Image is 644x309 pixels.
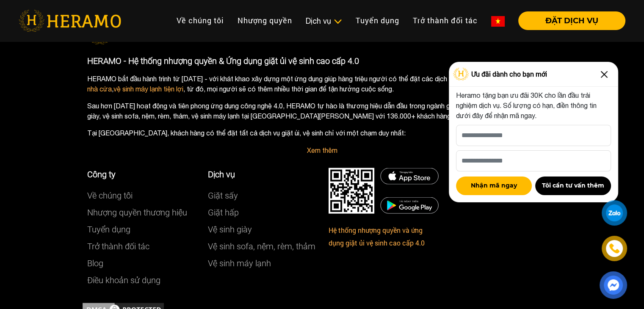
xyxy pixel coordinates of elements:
button: Tôi cần tư vấn thêm [535,177,611,195]
img: phone-icon [610,244,619,253]
a: Giặt hấp [208,207,239,218]
img: Close [597,68,611,81]
a: Trở thành đối tác [406,11,484,30]
img: DMCA.com Protection Status [380,197,439,214]
a: Giặt sấy [208,190,238,201]
a: Hệ thống nhượng quyền và ứng dụng giặt ủi vệ sinh cao cấp 4.0 [329,226,425,247]
img: heramo-logo.png [19,10,121,32]
a: Trở thành đối tác [87,241,149,251]
img: Logo [453,68,469,80]
p: HERAMO bắt đầu hành trình từ [DATE] - với khát khao xây dựng một ứng dụng giúp hàng triệu người c... [87,74,557,94]
a: Vệ sinh sofa, nệm, rèm, thảm [208,241,315,251]
p: Heramo tặng bạn ưu đãi 30K cho lần đầu trải nghiệm dịch vụ. Số lượng có hạn, điền thông tin dưới ... [456,90,611,121]
a: Điều khoản sử dụng [87,275,160,285]
a: Xem thêm [307,146,337,154]
button: Nhận mã ngay [456,177,532,195]
img: vn-flag.png [491,16,505,27]
span: Ưu đãi dành cho bạn mới [471,69,547,79]
a: Tuyển dụng [87,224,130,235]
img: DMCA.com Protection Status [329,168,374,214]
a: Nhượng quyền thương hiệu [87,207,187,218]
img: subToggleIcon [333,17,342,26]
a: Tuyển dụng [349,11,406,30]
p: Tại [GEOGRAPHIC_DATA], khách hàng có thể đặt tất cả dịch vụ giặt ủi, vệ sinh chỉ với một chạm duy... [87,128,557,138]
a: Về chúng tôi [170,11,231,30]
button: ĐẶT DỊCH VỤ [518,11,625,30]
a: Về chúng tôi [87,190,133,201]
a: phone-icon [603,237,626,260]
a: vệ sinh máy lạnh tiện lợi [113,85,183,93]
p: HERAMO - Hệ thống nhượng quyền & Ứng dụng giặt ủi vệ sinh cao cấp 4.0 [87,55,557,67]
a: Vệ sinh máy lạnh [208,258,271,268]
a: Nhượng quyền [231,11,299,30]
a: ĐẶT DỊCH VỤ [511,17,625,25]
a: vệ sinh nhà cửa [87,75,557,93]
div: Dịch vụ [306,15,342,27]
a: Blog [87,258,103,268]
p: Sau hơn [DATE] hoạt động và tiên phong ứng dụng công nghệ 4.0, HERAMO tự hào là thương hiệu dẫn đ... [87,101,557,121]
img: DMCA.com Protection Status [380,168,439,185]
p: Dịch vụ [208,168,316,181]
p: Công ty [87,168,195,181]
a: Vệ sinh giày [208,224,252,235]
